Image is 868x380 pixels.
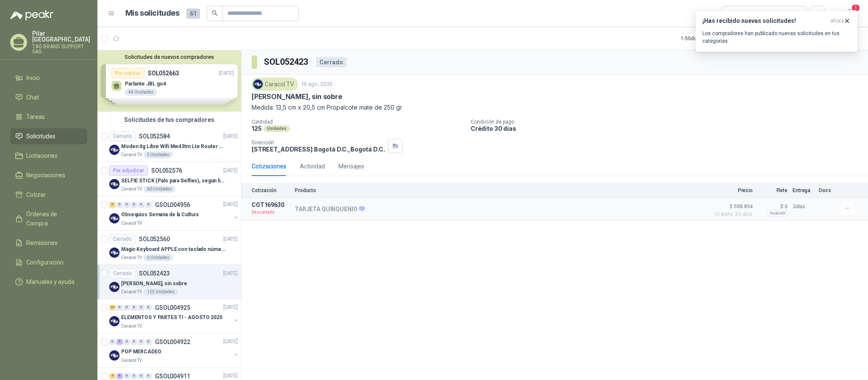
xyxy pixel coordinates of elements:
p: Crédito 30 días [471,125,865,132]
a: Manuales y ayuda [10,274,87,290]
p: Entrega [793,187,814,193]
div: Incluido [768,210,788,217]
p: POP MERCADEO [121,348,161,356]
p: Dirección [252,140,385,146]
p: SOL052423 [139,270,170,276]
h1: Mis solicitudes [125,7,180,19]
span: ahora [830,17,844,25]
div: Solicitudes de tus compradores [97,112,241,128]
p: SOL052576 [151,168,182,173]
h3: ¡Has recibido nuevas solicitudes! [702,17,827,25]
div: 9 [109,202,116,208]
p: Caracol TV [121,357,142,364]
div: 0 [138,305,144,311]
a: Cotizar [10,187,87,203]
div: 0 [116,305,123,311]
p: TAG BRAND SUPPORT SAS [32,44,90,54]
p: Caracol TV [121,254,142,261]
div: 5 Unidades [144,151,173,158]
a: 0 5 0 0 0 0 GSOL004922[DATE] Company LogoPOP MERCADEOCaracol TV [109,337,239,364]
div: 0 [138,202,144,208]
div: 1 - 50 de 147 [681,32,733,45]
p: GSOL004925 [155,305,190,311]
p: [DATE] [223,270,238,278]
div: 0 [131,339,137,345]
p: 2 días [793,201,814,212]
p: Caracol TV [121,289,142,295]
p: Caracol TV [121,186,142,193]
div: 0 [124,202,130,208]
a: Licitaciones [10,148,87,164]
div: Solicitudes de nuevos compradoresPor cotizarSOL052663[DATE] Parlante JBL go444 UnidadesPor cotiza... [97,50,241,112]
span: Inicio [26,73,40,83]
span: 61 [186,8,200,19]
div: Mensajes [338,162,364,171]
img: Company Logo [109,179,119,189]
div: 0 [131,305,137,311]
p: Precio [710,187,753,193]
p: [DATE] [223,338,238,346]
p: SOL052560 [139,236,170,242]
a: 9 0 0 0 0 0 GSOL004956[DATE] Company LogoObsequios Semana de la CulturaCaracol TV [109,200,239,227]
a: CerradoSOL052584[DATE] Company LogoModen 4g Libre Wifi Mw43tm Lte Router Móvil Internet 5ghzCarac... [97,128,241,162]
p: Moden 4g Libre Wifi Mw43tm Lte Router Móvil Internet 5ghz [121,143,227,151]
p: [DATE] [223,235,238,243]
p: [PERSON_NAME], sin sobre [252,92,342,101]
p: [DATE] [223,167,238,175]
span: search [212,10,218,16]
div: Cerrado [316,57,347,67]
span: Solicitudes [26,132,55,141]
p: [DATE] [223,304,238,312]
p: GSOL004911 [155,373,190,379]
div: 60 Unidades [144,186,175,193]
span: Negociaciones [26,171,65,180]
span: Licitaciones [26,151,58,160]
span: Chat [26,93,39,102]
p: 125 [252,125,262,132]
p: ELEMENTOS Y PARTES TI - AGOSTO 2025 [121,314,222,322]
a: Remisiones [10,235,87,251]
p: [PERSON_NAME], sin sobre [121,280,187,288]
p: Caracol TV [121,323,142,330]
a: Inicio [10,70,87,86]
div: 23 [109,305,116,311]
a: Tareas [10,109,87,125]
div: Todas [727,9,745,18]
p: SOL052584 [139,133,170,139]
div: 0 [124,339,130,345]
div: 0 [145,339,152,345]
img: Company Logo [253,80,263,89]
p: $ 0 [758,201,788,212]
div: 0 [138,373,144,379]
div: 6 [116,373,123,379]
img: Logo peakr [10,10,53,20]
a: Por adjudicarSOL052576[DATE] Company LogoSELFIE STICK (Palo para Selfies), segun link adjuntoCara... [97,162,241,196]
div: Por adjudicar [109,165,148,176]
span: Cotizar [26,190,46,199]
button: 1 [843,6,858,21]
div: 0 [116,202,123,208]
div: Unidades [263,125,290,132]
div: 0 [124,305,130,311]
p: COT169630 [252,201,290,208]
p: [DATE] [223,132,238,140]
a: Solicitudes [10,128,87,144]
span: Manuales y ayuda [26,277,75,286]
p: Flete [758,187,788,193]
p: TARJETA QUINQUENIO [295,206,365,213]
p: Descartada [252,208,290,217]
p: Pilar [GEOGRAPHIC_DATA] [32,30,90,42]
p: 19 ago, 2025 [301,80,333,88]
a: Órdenes de Compra [10,206,87,231]
p: Medida: 13,5 cm x 20,5 cm Propalcote mate de 250 gr [252,103,858,112]
h3: SOL052423 [264,55,309,69]
div: 0 [145,373,152,379]
p: [STREET_ADDRESS] Bogotá D.C. , Bogotá D.C. [252,146,385,153]
p: Caracol TV [121,220,142,227]
span: $ 558.854 [710,201,753,212]
div: 5 [116,339,123,345]
button: ¡Has recibido nuevas solicitudes!ahora Los compradores han publicado nuevas solicitudes en tus ca... [695,10,858,52]
img: Company Logo [109,248,119,258]
p: Los compradores han publicado nuevas solicitudes en tus categorías. [702,30,851,45]
p: Cantidad [252,119,464,125]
